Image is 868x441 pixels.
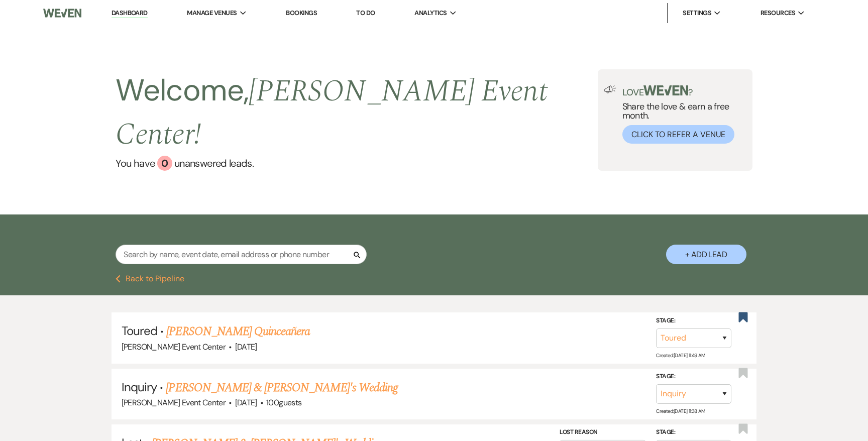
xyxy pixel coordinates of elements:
[604,85,616,93] img: loud-speaker-illustration.svg
[122,379,157,395] span: Inquiry
[666,245,746,264] button: + Add Lead
[43,3,81,24] img: Weven Logo
[414,8,447,18] span: Analytics
[560,427,646,438] label: Lost Reason
[656,427,731,438] label: Stage:
[116,68,547,158] span: [PERSON_NAME] Event Center !
[122,397,226,408] span: [PERSON_NAME] Event Center
[266,397,301,408] span: 100 guests
[656,408,705,414] span: Created: [DATE] 11:38 AM
[122,323,157,339] span: Toured
[116,156,597,171] a: You have 0 unanswered leads.
[187,8,237,18] span: Manage Venues
[356,9,375,17] a: To Do
[643,85,688,95] img: weven-logo-green.svg
[656,352,705,359] span: Created: [DATE] 11:49 AM
[166,379,398,397] a: [PERSON_NAME] & [PERSON_NAME]'s Wedding
[157,156,172,171] div: 0
[656,371,731,382] label: Stage:
[122,342,226,352] span: [PERSON_NAME] Event Center
[235,397,257,408] span: [DATE]
[761,8,795,18] span: Resources
[116,245,367,264] input: Search by name, event date, email address or phone number
[166,322,310,341] a: [PERSON_NAME] Quinceañera
[235,342,257,352] span: [DATE]
[112,9,148,18] a: Dashboard
[286,9,317,17] a: Bookings
[622,85,746,97] p: Love ?
[616,85,746,144] div: Share the love & earn a free month.
[116,69,597,156] h2: Welcome,
[656,315,731,326] label: Stage:
[622,125,734,144] button: Click to Refer a Venue
[116,275,184,283] button: Back to Pipeline
[683,8,711,18] span: Settings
